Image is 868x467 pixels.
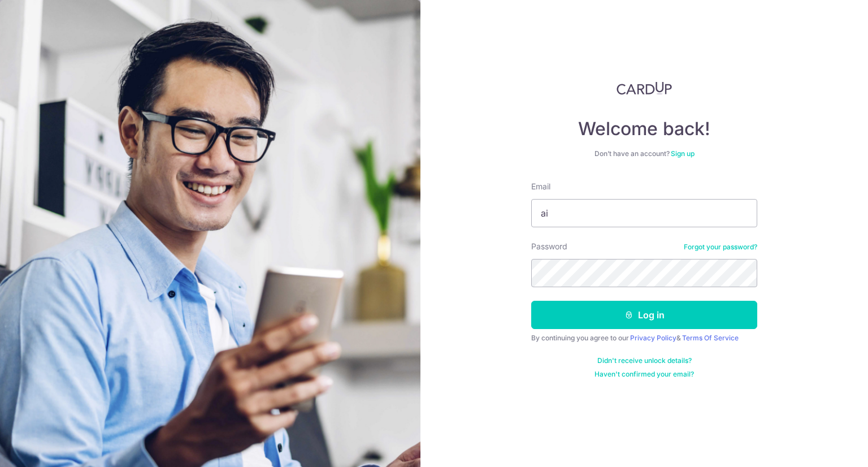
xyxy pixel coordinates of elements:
[594,370,694,379] a: Haven't confirmed your email?
[597,356,692,365] a: Didn't receive unlock details?
[531,241,567,252] label: Password
[531,118,757,140] h4: Welcome back!
[531,301,757,329] button: Log in
[630,334,676,342] a: Privacy Policy
[617,81,672,95] img: CardUp Logo
[531,181,550,192] label: Email
[531,334,757,343] div: By continuing you agree to our &
[682,334,739,342] a: Terms Of Service
[684,243,757,252] a: Forgot your password?
[531,149,757,158] div: Don’t have an account?
[671,149,695,158] a: Sign up
[531,199,757,227] input: Enter your Email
